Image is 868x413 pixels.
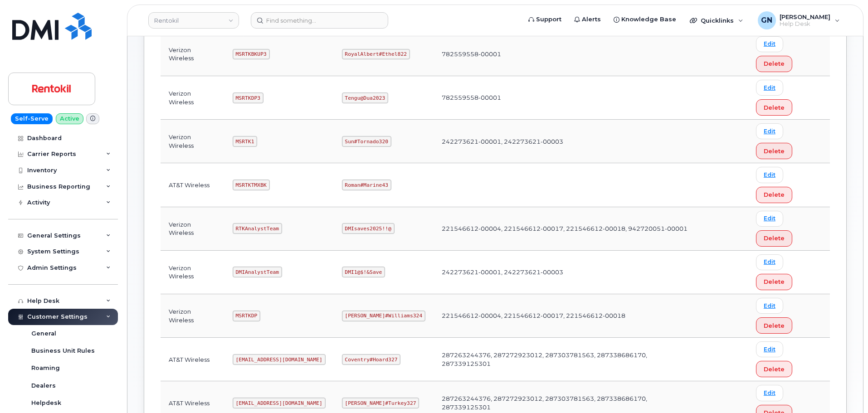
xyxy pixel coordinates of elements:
[756,230,792,247] button: Delete
[761,15,772,26] span: GN
[148,12,239,29] a: Rentokil
[764,321,785,330] span: Delete
[233,180,270,190] code: MSRTKTMXBK
[161,251,224,294] td: Verizon Wireless
[233,92,263,103] code: MSRTKDP3
[756,298,783,314] a: Edit
[756,56,792,72] button: Delete
[233,136,257,147] code: MSRTK1
[780,13,830,20] span: [PERSON_NAME]
[342,49,410,60] code: RoyalAlbert#Ethel822
[764,147,785,155] span: Delete
[233,223,282,234] code: RTKAnalystTeam
[434,338,697,381] td: 287263244376, 287272923012, 287303781563, 287338686170, 287339125301
[607,10,683,29] a: Knowledge Base
[756,317,792,334] button: Delete
[161,33,224,76] td: Verizon Wireless
[161,163,224,207] td: AT&T Wireless
[434,251,697,294] td: 242273621-00001, 242273621-00003
[621,15,676,24] span: Knowledge Base
[342,354,401,365] code: Coventry#Hoard327
[342,223,395,234] code: DMIsaves2025!!@
[756,99,792,116] button: Delete
[764,190,785,199] span: Delete
[434,76,697,120] td: 782559558-00001
[568,10,607,29] a: Alerts
[764,365,785,374] span: Delete
[342,311,425,321] code: [PERSON_NAME]#Williams324
[233,398,326,408] code: [EMAIL_ADDRESS][DOMAIN_NAME]
[764,234,785,243] span: Delete
[756,167,783,183] a: Edit
[756,361,792,377] button: Delete
[161,120,224,163] td: Verizon Wireless
[751,11,846,29] div: Geoffrey Newport
[756,254,783,270] a: Edit
[764,59,785,68] span: Delete
[756,274,792,290] button: Delete
[233,267,282,277] code: DMIAnalystTeam
[342,398,419,408] code: [PERSON_NAME]#Turkey327
[683,11,750,29] div: Quicklinks
[756,187,792,203] button: Delete
[434,207,697,251] td: 221546612-00004, 221546612-00017, 221546612-00018, 942720051-00001
[582,15,601,24] span: Alerts
[251,12,388,29] input: Find something...
[756,143,792,159] button: Delete
[756,123,783,139] a: Edit
[161,338,224,381] td: AT&T Wireless
[536,15,561,24] span: Support
[522,10,568,29] a: Support
[764,103,785,112] span: Delete
[756,341,783,357] a: Edit
[756,36,783,52] a: Edit
[434,33,697,76] td: 782559558-00001
[434,294,697,338] td: 221546612-00004, 221546612-00017, 221546612-00018
[342,267,385,277] code: DMI1@$!&Save
[342,180,391,190] code: Roman#Marine43
[756,385,783,401] a: Edit
[233,354,326,365] code: [EMAIL_ADDRESS][DOMAIN_NAME]
[342,92,388,103] code: Tengu@Dua2023
[233,49,270,60] code: MSRTKBKUP3
[756,211,783,227] a: Edit
[161,294,224,338] td: Verizon Wireless
[161,207,224,251] td: Verizon Wireless
[233,311,260,321] code: MSRTKDP
[780,20,830,28] span: Help Desk
[434,120,697,163] td: 242273621-00001, 242273621-00003
[756,80,783,96] a: Edit
[764,277,785,286] span: Delete
[161,76,224,120] td: Verizon Wireless
[829,374,861,406] iframe: Messenger Launcher
[701,17,734,24] span: Quicklinks
[342,136,391,147] code: Sun#Tornado320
